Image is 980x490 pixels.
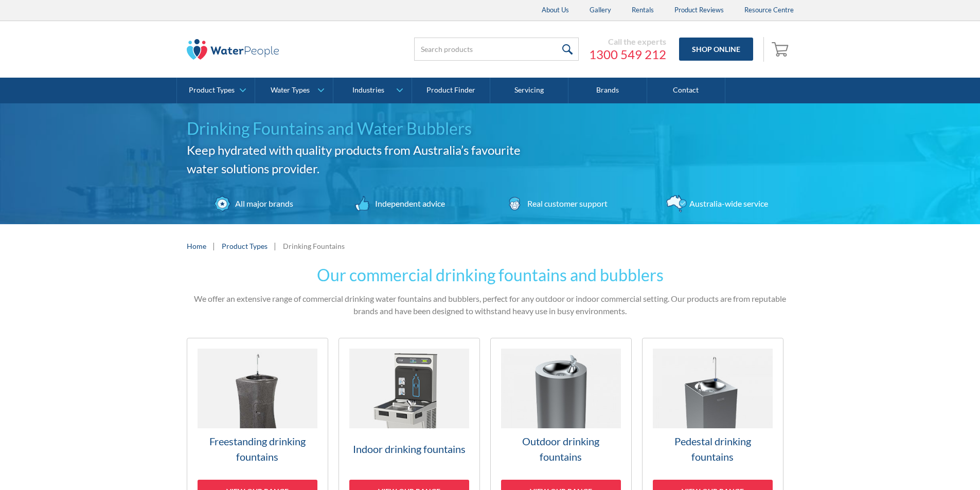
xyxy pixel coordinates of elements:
[647,78,725,103] a: Contact
[187,39,279,60] img: The Water People
[501,433,621,464] h3: Outdoor drinking fountains
[222,241,268,251] a: Product Types
[233,197,293,210] div: All major brands
[177,78,255,103] a: Product Types
[187,116,537,141] h1: Drinking Fountains and Water Bubblers
[189,86,235,95] div: Product Types
[273,240,278,252] div: |
[255,78,333,103] a: Water Types
[772,41,791,57] img: shopping cart
[414,38,579,61] input: Search products
[349,441,469,457] h3: Indoor drinking fountains
[568,78,647,103] a: Brands
[525,197,608,210] div: Real customer support
[687,197,768,210] div: Australia-wide service
[187,141,537,178] h2: Keep hydrated with quality products from Australia’s favourite water solutions provider.
[412,78,490,103] a: Product Finder
[198,433,317,464] h3: Freestanding drinking fountains
[352,86,384,95] div: Industries
[769,37,794,62] a: Open empty cart
[271,86,310,95] div: Water Types
[372,197,445,210] div: Independent advice
[211,240,217,252] div: |
[877,439,980,490] iframe: podium webchat widget bubble
[679,38,753,61] a: Shop Online
[187,263,794,287] h2: Our commercial drinking fountains and bubblers
[187,241,206,251] a: Home
[589,37,666,47] div: Call the experts
[589,47,666,62] a: 1300 549 212
[283,241,345,251] div: Drinking Fountains
[333,78,411,103] a: Industries
[490,78,568,103] a: Servicing
[187,293,794,317] p: We offer an extensive range of commercial drinking water fountains and bubblers, perfect for any ...
[653,433,773,464] h3: Pedestal drinking fountains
